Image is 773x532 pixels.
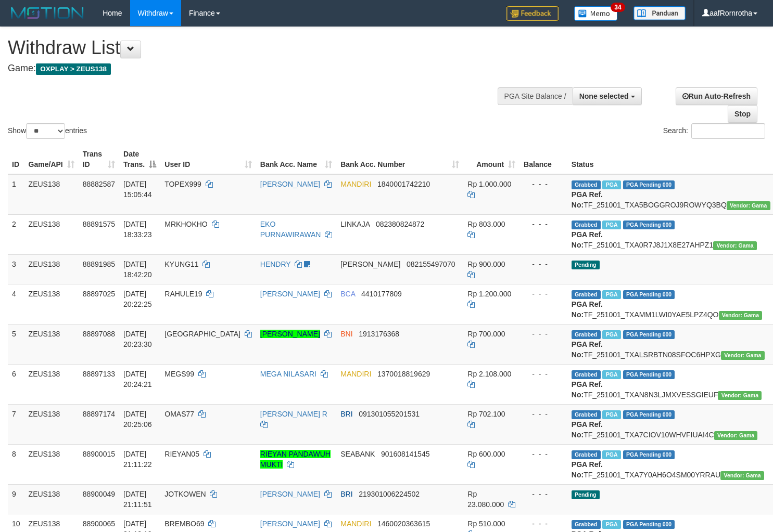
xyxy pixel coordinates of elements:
span: PGA Pending [623,180,675,189]
span: OMAS77 [164,410,194,418]
th: Bank Acc. Number: activate to sort column ascending [336,145,463,174]
span: 88891985 [83,260,115,268]
span: PGA Pending [623,330,675,339]
span: BRI [340,490,352,498]
a: HENDRY [260,260,291,268]
span: Pending [572,490,600,499]
span: Vendor URL: https://trx31.1velocity.biz [714,431,758,440]
td: 5 [8,324,24,364]
h4: Game: [8,63,505,74]
b: PGA Ref. No: [572,420,603,439]
span: Copy 1840001742210 to clipboard [377,180,430,188]
span: Grabbed [572,520,601,529]
span: Copy 091301055201531 to clipboard [359,410,420,418]
span: Copy 1460020363615 to clipboard [377,520,430,528]
td: 6 [8,364,24,404]
span: [DATE] 20:23:30 [123,330,152,348]
input: Search: [691,123,765,139]
span: MANDIRI [340,520,371,528]
span: Grabbed [572,180,601,189]
span: 88900065 [83,520,115,528]
div: - - - [524,289,563,299]
span: 88900015 [83,450,115,458]
div: - - - [524,179,563,189]
span: [DATE] 15:05:44 [123,180,152,199]
span: Rp 803.000 [467,220,505,228]
td: 1 [8,174,24,215]
span: Copy 1913176368 to clipboard [359,330,399,338]
td: ZEUS138 [24,444,79,484]
span: Copy 082380824872 to clipboard [376,220,424,228]
td: ZEUS138 [24,364,79,404]
span: Copy 1370018819629 to clipboard [377,370,430,378]
a: EKO PURNAWIRAWAN [260,220,321,239]
a: [PERSON_NAME] R [260,410,327,418]
span: Rp 23.080.000 [467,490,504,509]
span: MANDIRI [340,180,371,188]
img: panduan.png [633,6,686,20]
b: PGA Ref. No: [572,190,603,209]
span: BREMBO69 [164,520,204,528]
span: BCA [340,290,355,298]
span: [DATE] 21:11:51 [123,490,152,509]
td: 9 [8,484,24,514]
th: Balance [519,145,567,174]
div: - - - [524,449,563,459]
td: ZEUS138 [24,404,79,444]
th: Bank Acc. Name: activate to sort column ascending [256,145,336,174]
span: SEABANK [340,450,375,458]
td: 4 [8,284,24,324]
a: Stop [728,105,757,123]
th: User ID: activate to sort column ascending [160,145,256,174]
div: - - - [524,518,563,529]
div: - - - [524,409,563,419]
div: - - - [524,369,563,379]
span: Marked by aaftanly [602,520,620,529]
span: Grabbed [572,370,601,379]
b: PGA Ref. No: [572,230,603,249]
span: Vendor URL: https://trx31.1velocity.biz [721,351,765,360]
span: Grabbed [572,290,601,299]
span: Rp 510.000 [467,520,505,528]
span: Marked by aafpengsreynich [602,330,620,339]
span: Vendor URL: https://trx31.1velocity.biz [720,471,764,480]
span: 34 [611,3,625,12]
span: PGA Pending [623,290,675,299]
a: [PERSON_NAME] [260,330,320,338]
td: 2 [8,214,24,254]
td: ZEUS138 [24,254,79,284]
span: PGA Pending [623,410,675,419]
a: RIEYAN PANDAWUH MUKTI [260,450,331,469]
span: Copy 219301006224502 to clipboard [359,490,420,498]
span: PGA Pending [623,370,675,379]
span: [GEOGRAPHIC_DATA] [164,330,240,338]
td: 3 [8,254,24,284]
span: PGA Pending [623,220,675,229]
span: Rp 700.000 [467,330,505,338]
span: Grabbed [572,450,601,459]
span: Grabbed [572,220,601,229]
span: [PERSON_NAME] [340,260,400,268]
span: Vendor URL: https://trx31.1velocity.biz [727,201,770,210]
a: [PERSON_NAME] [260,490,320,498]
span: MRKHOKHO [164,220,207,228]
span: Vendor URL: https://trx31.1velocity.biz [719,311,763,320]
div: - - - [524,329,563,339]
label: Show entries [8,123,87,139]
span: [DATE] 20:22:25 [123,290,152,308]
span: Marked by aafpengsreynich [602,220,620,229]
span: Pending [572,261,600,269]
span: [DATE] 21:11:22 [123,450,152,469]
span: RAHULE19 [164,290,202,298]
span: Grabbed [572,410,601,419]
span: Rp 2.108.000 [467,370,511,378]
span: PGA Pending [623,450,675,459]
span: Vendor URL: https://trx31.1velocity.biz [713,241,757,250]
span: Rp 702.100 [467,410,505,418]
td: ZEUS138 [24,484,79,514]
b: PGA Ref. No: [572,340,603,359]
span: Rp 1.200.000 [467,290,511,298]
a: [PERSON_NAME] [260,180,320,188]
span: Copy 901608141545 to clipboard [381,450,429,458]
span: Copy 4410177809 to clipboard [361,290,402,298]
